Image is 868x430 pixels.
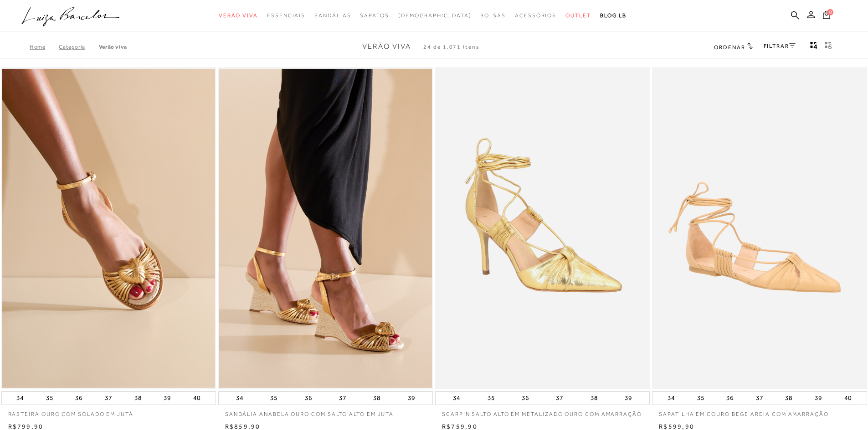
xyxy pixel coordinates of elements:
img: SANDÁLIA ANABELA OURO COM SALTO ALTO EM JUTA [219,69,432,388]
button: 38 [588,392,601,405]
span: Sandálias [314,12,351,19]
button: 37 [336,392,349,405]
button: 34 [14,392,26,405]
button: 35 [43,392,56,405]
button: 39 [812,392,825,405]
a: SAPATILHA EM COURO BEGE AREIA COM AMARRAÇÃO [652,405,867,418]
button: 40 [190,392,203,405]
span: Acessórios [515,12,556,19]
span: Verão Viva [362,42,411,51]
button: 39 [405,392,418,405]
img: RASTEIRA OURO COM SOLADO EM JUTÁ [2,69,215,388]
span: R$799,90 [8,423,44,430]
button: 38 [132,392,144,405]
span: R$859,90 [225,423,261,430]
span: [DEMOGRAPHIC_DATA] [398,12,472,19]
button: Mostrar 4 produtos por linha [807,41,820,53]
span: Outlet [565,12,591,19]
a: Verão Viva [99,44,127,50]
button: 36 [724,392,736,405]
button: 36 [302,392,315,405]
img: SCARPIN SALTO ALTO EM METALIZADO OURO COM AMARRAÇÃO [436,69,649,388]
span: Sapatos [360,12,389,19]
button: 40 [842,392,854,405]
a: SANDÁLIA ANABELA OURO COM SALTO ALTO EM JUTA SANDÁLIA ANABELA OURO COM SALTO ALTO EM JUTA [219,69,432,388]
a: FILTRAR [764,43,796,49]
a: SCARPIN SALTO ALTO EM METALIZADO OURO COM AMARRAÇÃO [435,405,650,418]
a: categoryNavScreenReaderText [267,7,305,24]
button: 35 [694,392,707,405]
a: SCARPIN SALTO ALTO EM METALIZADO OURO COM AMARRAÇÃO SCARPIN SALTO ALTO EM METALIZADO OURO COM AMA... [436,69,649,388]
button: 38 [370,392,383,405]
button: 36 [72,392,85,405]
span: R$759,90 [442,423,478,430]
button: gridText6Desc [822,41,835,53]
a: Home [30,44,59,50]
button: 34 [665,392,678,405]
a: categoryNavScreenReaderText [565,7,591,24]
a: BLOG LB [600,7,627,24]
a: SAPATILHA EM COURO BEGE AREIA COM AMARRAÇÃO SAPATILHA EM COURO BEGE AREIA COM AMARRAÇÃO [653,69,866,388]
button: 37 [753,392,766,405]
button: 39 [161,392,174,405]
a: noSubCategoriesText [398,7,472,24]
a: categoryNavScreenReaderText [314,7,351,24]
button: 34 [233,392,246,405]
button: 35 [267,392,280,405]
a: categoryNavScreenReaderText [219,7,258,24]
button: 39 [622,392,635,405]
button: 37 [102,392,115,405]
button: 34 [450,392,463,405]
span: 24 de 1.071 itens [423,44,480,50]
span: R$599,90 [659,423,694,430]
button: 36 [519,392,532,405]
a: categoryNavScreenReaderText [360,7,389,24]
span: Verão Viva [219,12,258,19]
span: Ordenar [714,44,745,51]
a: categoryNavScreenReaderText [480,7,506,24]
button: 37 [553,392,566,405]
span: BLOG LB [600,12,627,19]
button: 38 [782,392,795,405]
a: RASTEIRA OURO COM SOLADO EM JUTÁ RASTEIRA OURO COM SOLADO EM JUTÁ [2,69,215,388]
span: 0 [827,9,833,15]
a: categoryNavScreenReaderText [515,7,556,24]
span: Bolsas [480,12,506,19]
span: Essenciais [267,12,305,19]
a: SANDÁLIA ANABELA OURO COM SALTO ALTO EM JUTA [218,405,433,418]
button: 35 [485,392,498,405]
button: 0 [820,10,833,22]
img: SAPATILHA EM COURO BEGE AREIA COM AMARRAÇÃO [653,69,866,388]
a: RASTEIRA OURO COM SOLADO EM JUTÁ [1,405,216,418]
a: Categoria [59,44,98,50]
